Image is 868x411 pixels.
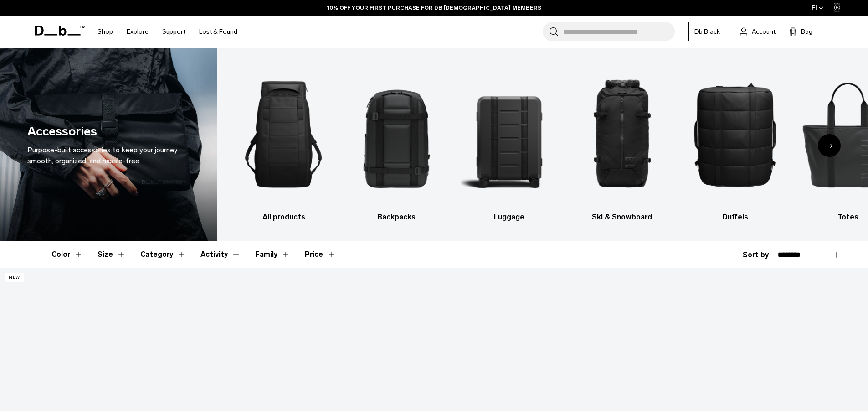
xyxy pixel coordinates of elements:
[305,241,336,268] button: Toggle Price
[51,241,83,268] button: Toggle Filter
[687,62,784,207] img: Db
[140,241,186,268] button: Toggle Filter
[348,62,445,223] a: Db Backpacks
[687,62,784,223] a: Db Duffels
[574,62,671,223] li: 4 / 10
[200,241,241,268] button: Toggle Filter
[5,273,24,282] p: New
[235,62,332,223] li: 1 / 10
[199,16,237,48] a: Lost & Found
[574,62,671,223] a: Db Ski & Snowboard
[818,134,841,157] div: Next slide
[740,26,776,37] a: Account
[98,16,113,48] a: Shop
[801,27,812,36] span: Bag
[461,62,558,223] li: 3 / 10
[348,62,445,223] li: 2 / 10
[461,62,558,207] img: Db
[235,62,332,207] img: Db
[574,62,671,207] img: Db
[461,62,558,223] a: Db Luggage
[348,212,445,223] h3: Backpacks
[98,241,126,268] button: Toggle Filter
[235,62,332,223] a: Db All products
[461,212,558,223] h3: Luggage
[327,4,541,12] a: 10% OFF YOUR FIRST PURCHASE FOR DB [DEMOGRAPHIC_DATA] MEMBERS
[348,62,445,207] img: Db
[91,16,244,48] nav: Main Navigation
[127,16,149,48] a: Explore
[789,26,812,37] button: Bag
[162,16,185,48] a: Support
[255,241,290,268] button: Toggle Filter
[688,22,726,41] a: Db Black
[687,62,784,223] li: 5 / 10
[27,145,190,166] div: Purpose-built accessories to keep your journey smooth, organized, and hassle-free.
[574,212,671,223] h3: Ski & Snowboard
[752,27,776,36] span: Account
[687,212,784,223] h3: Duffels
[27,122,97,141] h1: Accessories
[235,212,332,223] h3: All products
